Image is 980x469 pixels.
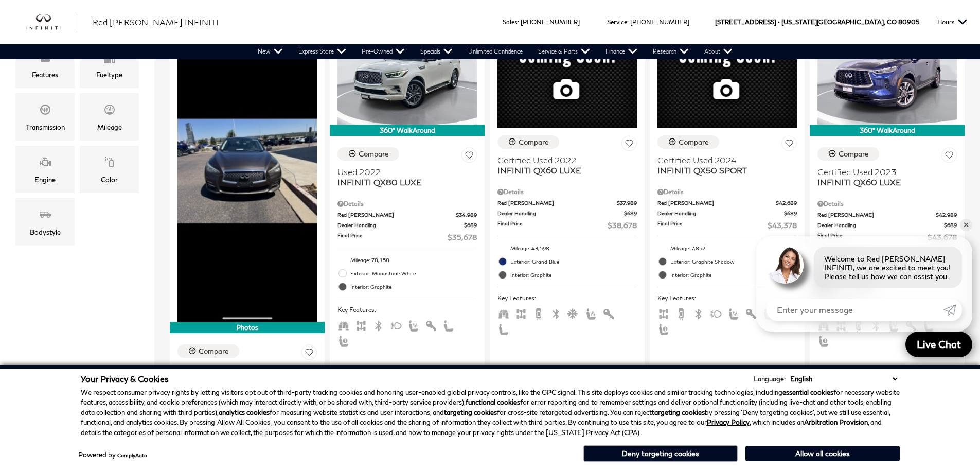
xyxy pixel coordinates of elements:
a: Dealer Handling $689 [817,221,957,229]
strong: targeting cookies [444,408,497,416]
button: Save Vehicle [301,344,317,363]
span: Third Row Seats [497,309,510,317]
span: AWD [515,309,527,317]
span: Key Features : [337,304,477,316]
button: Compare Vehicle [657,135,719,149]
span: Backup Camera [532,309,545,317]
button: Compare Vehicle [497,135,559,149]
span: Exterior: Grand Blue [510,256,637,267]
a: Express Store [291,44,354,59]
button: Compare Vehicle [177,344,239,358]
span: Heated Seats [727,309,740,317]
div: Pricing Details - INFINITI QX80 LUXE [337,199,477,209]
span: Live Chat [912,338,966,351]
span: Red [PERSON_NAME] INFINITI [93,17,219,27]
div: Photos [170,322,325,333]
div: Color [101,174,118,185]
span: Red [PERSON_NAME] [497,199,617,207]
button: Save Vehicle [781,135,797,154]
span: $689 [944,221,957,229]
span: : [518,18,519,26]
div: Compare [519,137,549,147]
span: Used 2022 [337,167,469,177]
li: Mileage: 78,158 [337,253,477,267]
div: Pricing Details - INFINITI QX60 LUXE [497,187,637,197]
a: Finance [598,44,645,59]
strong: analytics cookies [219,408,270,416]
a: Used 2014INFINITI Q50 Premium [177,364,317,385]
span: Red [PERSON_NAME] [337,211,456,219]
a: About [697,44,740,59]
select: Language Select [788,374,900,384]
span: $43,678 [928,232,957,242]
span: Fog Lights [390,321,402,328]
span: Third Row Seats [337,321,350,328]
span: Sales [503,18,518,26]
div: Compare [679,137,709,147]
a: [STREET_ADDRESS] • [US_STATE][GEOGRAPHIC_DATA], CO 80905 [715,18,919,26]
span: Exterior: Graphite Shadow [670,256,797,267]
span: Dealer Handling [657,210,784,217]
span: Final Price [817,232,928,242]
a: Final Price $38,678 [497,220,637,231]
img: Agent profile photo [767,247,804,284]
span: Certified Used 2023 [817,167,949,177]
button: Compare Vehicle [817,147,879,161]
strong: Arbitration Provision [804,418,868,426]
div: ColorColor [80,146,139,193]
div: Mileage [97,121,122,133]
nav: Main Navigation [250,44,740,59]
strong: functional cookies [466,398,520,406]
span: Dealer Handling [337,221,464,229]
a: ComplyAuto [117,452,147,458]
span: $34,989 [456,211,477,219]
span: $43,378 [768,220,797,231]
span: Keyless Entry [745,309,757,317]
span: Engine [39,153,51,174]
span: Leather Seats [442,321,455,328]
span: AWD [657,309,670,317]
span: Interior: Graphite [510,270,637,280]
div: Fueltype [96,69,122,80]
div: Pricing Details - INFINITI QX50 SPORT [657,187,797,197]
a: Red [PERSON_NAME] $37,989 [497,199,637,207]
span: Cooled Seats [567,309,580,317]
a: [PHONE_NUMBER] [630,18,689,26]
div: 360° WalkAround [810,125,965,136]
img: 2014 INFINITI Q50 Premium [177,20,317,322]
div: 360° WalkAround [330,125,485,136]
span: Color [103,153,116,174]
a: Research [645,44,697,59]
div: Features [32,69,58,80]
a: [PHONE_NUMBER] [521,18,580,26]
img: INFINITI [26,14,77,30]
span: Heated Seats [585,309,597,317]
a: Certified Used 2023INFINITI QX60 LUXE [817,167,957,187]
a: Certified Used 2024INFINITI QX50 SPORT [657,155,797,176]
span: Certified Used 2022 [497,155,629,165]
div: Engine [34,174,56,185]
button: Save Vehicle [461,147,477,166]
span: Used 2014 [177,364,309,374]
span: Keyless Entry [602,309,615,317]
div: Welcome to Red [PERSON_NAME] INFINITI, we are excited to meet you! Please tell us how we can assi... [814,247,962,288]
span: Memory Seats [337,336,350,344]
span: Certified Used 2024 [657,155,789,165]
span: Bluetooth [550,309,562,317]
a: Live Chat [905,332,972,357]
li: Mileage: 7,852 [657,241,797,255]
div: Compare [839,149,869,159]
span: INFINITI QX60 LUXE [817,177,949,187]
span: Final Price [657,220,768,231]
span: $689 [464,221,477,229]
img: 2022 INFINITI QX80 LUXE [337,20,477,125]
li: Mileage: 43,598 [497,241,637,255]
span: Transmission [39,101,51,121]
button: Compare Vehicle [337,147,399,161]
button: Save Vehicle [941,147,957,166]
a: Red [PERSON_NAME] $34,989 [337,211,477,219]
span: Dealer Handling [497,210,624,217]
a: Specials [413,44,460,59]
strong: targeting cookies [652,408,705,416]
button: Save Vehicle [621,135,637,154]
